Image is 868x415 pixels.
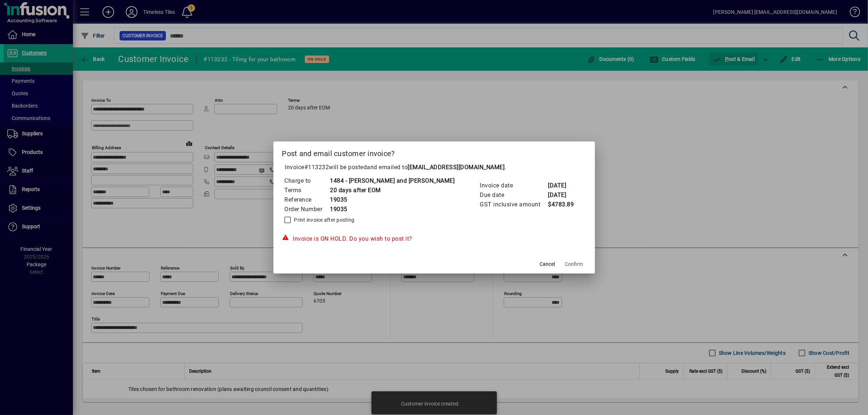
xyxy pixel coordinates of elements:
button: Cancel [536,257,559,271]
td: $4783.89 [548,200,577,209]
td: Due date [480,190,548,200]
td: Reference [284,195,330,205]
span: Confirm [565,260,583,268]
td: 1484 - [PERSON_NAME] and [PERSON_NAME] [330,176,455,186]
button: Confirm [562,257,586,271]
td: GST inclusive amount [480,200,548,209]
td: Terms [284,186,330,195]
span: Cancel [540,260,555,268]
td: [DATE] [548,190,577,200]
td: 20 days after EOM [330,186,455,195]
b: [EMAIL_ADDRESS][DOMAIN_NAME] [408,164,505,171]
span: #113232 [304,164,329,171]
p: Invoice will be posted . [282,163,586,172]
td: [DATE] [548,181,577,190]
span: and emailed to [367,164,505,171]
div: Invoice is ON HOLD. Do you wish to post it? [282,234,586,243]
td: Invoice date [480,181,548,190]
td: Order Number [284,205,330,214]
td: 19035 [330,195,455,205]
h2: Post and email customer invoice? [273,141,595,163]
label: Print invoice after posting [293,216,355,224]
td: 19035 [330,205,455,214]
td: Charge to [284,176,330,186]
